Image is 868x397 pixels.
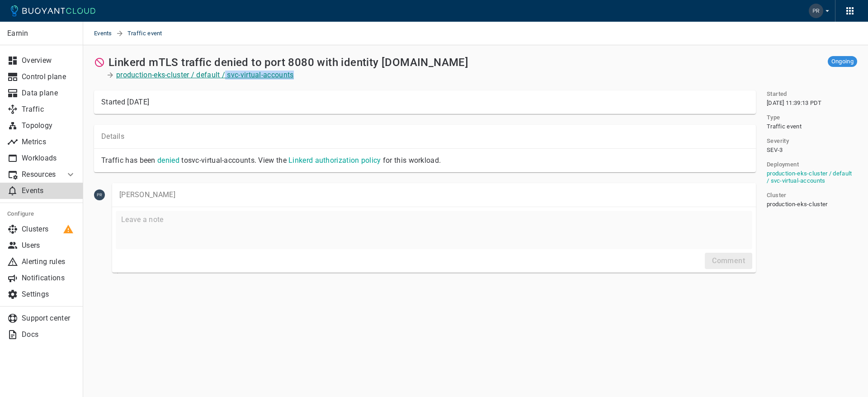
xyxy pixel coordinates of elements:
p: Settings [22,290,76,299]
p: Control plane [22,72,76,81]
p: Workloads [22,154,76,163]
h5: Configure [7,210,76,217]
p: Metrics [22,137,76,147]
p: Support center [22,314,76,323]
p: Docs [22,330,76,339]
p: Topology [22,121,76,130]
a: Events [94,22,116,45]
p: Clusters [22,225,76,234]
p: Alerting rules [22,257,76,266]
p: Users [22,241,76,250]
img: Priya Namasivayam [809,4,823,18]
p: Resources [22,170,58,179]
p: Events [22,186,76,195]
p: Overview [22,56,76,65]
p: Traffic [22,105,76,114]
p: Earnin [7,29,75,38]
span: Traffic event [127,22,173,45]
p: Notifications [22,274,76,283]
p: Data plane [22,89,76,98]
